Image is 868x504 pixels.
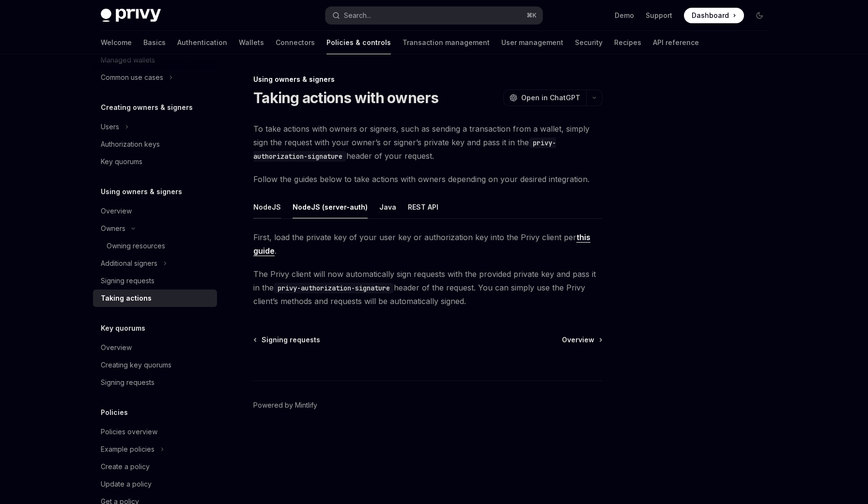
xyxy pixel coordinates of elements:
a: Authentication [177,31,227,54]
a: Key quorums [93,153,217,170]
div: Taking actions [101,292,152,304]
div: Key quorums [101,156,142,168]
a: Powered by Mintlify [253,400,317,410]
div: Update a policy [101,478,152,490]
a: Basics [143,31,166,54]
span: To take actions with owners or signers, such as sending a transaction from a wallet, simply sign ... [253,122,603,163]
a: Owning resources [93,237,217,255]
a: Policies overview [93,423,217,441]
span: ⌘ K [527,12,537,19]
button: Java [379,196,396,218]
a: Dashboard [684,8,744,23]
div: Overview [101,342,132,353]
a: Policies & controls [326,31,391,54]
div: Overview [101,205,132,217]
a: Signing requests [254,335,320,345]
span: The Privy client will now automatically sign requests with the provided private key and pass it i... [253,267,603,308]
button: NodeJS [253,196,281,218]
span: Signing requests [262,335,320,345]
div: Signing requests [101,275,155,287]
a: Welcome [101,31,132,54]
a: Creating key quorums [93,356,217,374]
a: Create a policy [93,458,217,475]
a: Recipes [614,31,641,54]
span: First, load the private key of your user key or authorization key into the Privy client per . [253,230,603,258]
button: REST API [408,196,438,218]
button: Search...⌘K [325,7,542,24]
button: Toggle dark mode [752,8,767,23]
div: Additional signers [101,258,157,269]
div: Signing requests [101,377,155,388]
h5: Creating owners & signers [101,102,193,113]
span: Overview [562,335,594,345]
a: Authorization keys [93,136,217,153]
a: Support [646,11,672,20]
a: Wallets [239,31,264,54]
a: Signing requests [93,272,217,290]
a: Update a policy [93,475,217,493]
div: Authorization keys [101,138,160,150]
a: Overview [562,335,602,345]
a: Connectors [276,31,315,54]
a: Signing requests [93,374,217,391]
div: Creating key quorums [101,359,171,371]
button: Open in ChatGPT [503,90,586,106]
div: Common use cases [101,72,163,83]
a: Demo [615,11,634,20]
div: Search... [344,10,371,21]
button: NodeJS (server-auth) [293,196,368,218]
a: Overview [93,339,217,356]
a: Overview [93,202,217,220]
a: Taking actions [93,290,217,307]
img: dark logo [101,9,161,22]
div: Owners [101,223,125,234]
h5: Key quorums [101,322,145,334]
h1: Taking actions with owners [253,89,439,107]
div: Using owners & signers [253,75,603,84]
h5: Using owners & signers [101,186,182,198]
span: Follow the guides below to take actions with owners depending on your desired integration. [253,172,603,186]
a: User management [501,31,563,54]
span: Open in ChatGPT [521,93,580,103]
div: Create a policy [101,461,150,473]
a: Security [575,31,603,54]
div: Users [101,121,119,133]
div: Policies overview [101,426,157,438]
a: Transaction management [403,31,490,54]
span: Dashboard [692,11,729,20]
code: privy-authorization-signature [274,283,394,293]
div: Example policies [101,443,155,455]
h5: Policies [101,407,128,418]
div: Owning resources [107,240,165,252]
a: API reference [653,31,699,54]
